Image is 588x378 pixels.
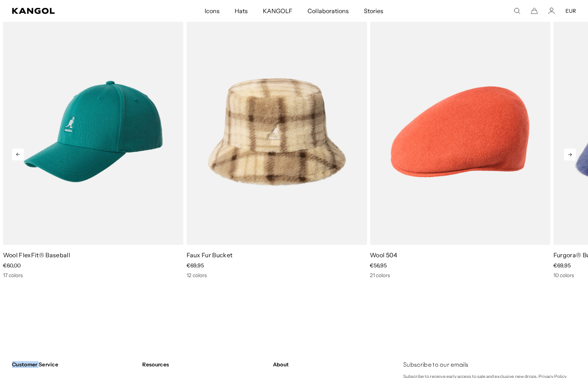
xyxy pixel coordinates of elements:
[3,19,184,245] img: Wool FlexFit® Baseball
[531,7,538,14] button: Cart
[370,251,398,259] a: Wool 504
[553,262,571,269] span: €69,95
[370,262,387,269] span: €56,95
[12,8,136,14] a: Kangol
[565,7,576,14] button: EUR
[187,272,367,279] div: 12 colors
[184,19,367,279] div: 10 of 10
[187,19,367,245] img: Faux Fur Bucket
[187,262,204,269] span: €69,95
[403,361,576,369] h4: Subscribe to our emails
[12,361,136,368] h4: Customer Service
[187,251,233,259] a: Faux Fur Bucket
[142,361,267,368] h4: Resources
[548,7,555,14] a: Account
[370,19,550,245] img: Wool 504
[514,7,520,14] summary: Search here
[367,19,550,279] div: 1 of 10
[370,272,550,279] div: 21 colors
[3,272,184,279] div: 17 colors
[273,361,397,368] h4: About
[3,262,21,269] span: €60,00
[3,251,70,259] a: Wool FlexFit® Baseball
